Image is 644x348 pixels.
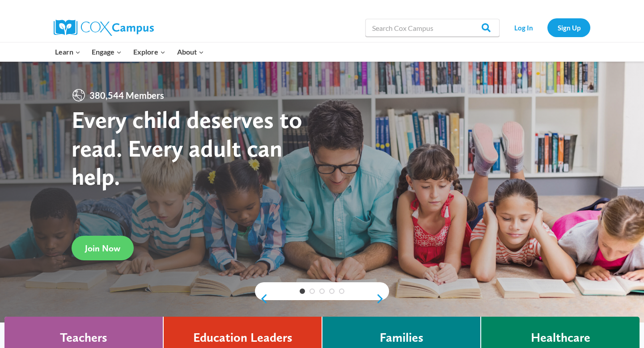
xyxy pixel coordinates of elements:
nav: Primary Navigation [49,42,209,61]
h4: Education Leaders [193,330,292,345]
a: 4 [329,289,335,294]
a: 1 [300,289,305,294]
h4: Healthcare [531,330,590,345]
a: 5 [339,289,344,294]
a: Sign Up [547,18,590,37]
a: 3 [319,289,325,294]
input: Search Cox Campus [365,19,500,37]
span: Engage [92,46,122,58]
span: Learn [55,46,80,58]
span: Join Now [85,243,120,254]
h4: Teachers [60,330,107,345]
a: Log In [504,18,543,37]
strong: Every child deserves to read. Every adult can help. [72,105,302,191]
a: next [376,293,389,304]
div: content slider buttons [255,290,389,308]
span: About [177,46,204,58]
img: Cox Campus [54,20,154,36]
a: 2 [309,289,315,294]
span: Explore [133,46,165,58]
a: Join Now [72,236,134,260]
nav: Secondary Navigation [504,18,590,37]
a: previous [255,293,268,304]
h4: Families [380,330,424,345]
span: 380,544 Members [86,88,168,102]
